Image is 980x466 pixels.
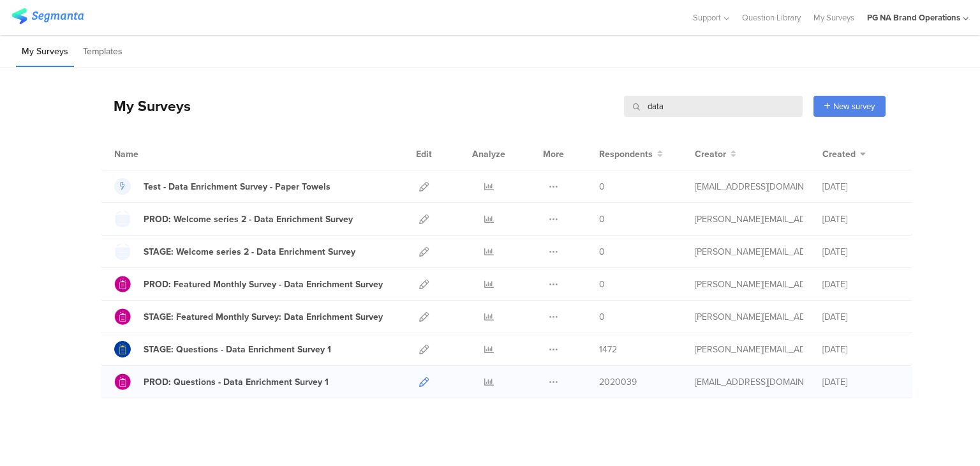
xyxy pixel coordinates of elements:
div: STAGE: Questions - Data Enrichment Survey 1 [144,343,331,356]
div: ramkumar.raman@mindtree.com [695,278,803,291]
span: Creator [695,147,726,161]
a: STAGE: Welcome series 2 - Data Enrichment Survey [114,243,355,260]
div: Analyze [470,138,508,170]
div: [DATE] [822,278,899,291]
a: Test - Data Enrichment Survey - Paper Towels [114,178,330,195]
input: Survey Name, Creator... [624,96,803,117]
li: My Surveys [16,37,74,67]
div: STAGE: Welcome series 2 - Data Enrichment Survey [144,245,355,259]
div: Test - Data Enrichment Survey - Paper Towels [144,180,330,193]
span: 0 [599,180,605,193]
span: Support [693,11,721,24]
span: 0 [599,245,605,259]
div: PG NA Brand Operations [867,11,960,24]
div: ramkumar.raman@mindtree.com [695,245,803,259]
div: gallup.r@pg.com [695,180,803,193]
div: PROD: Questions - Data Enrichment Survey 1 [144,375,329,389]
img: segmanta logo [11,8,84,24]
div: ramkumar.raman@mindtree.com [695,343,803,356]
button: Respondents [599,147,663,161]
a: PROD: Featured Monthly Survey - Data Enrichment Survey [114,276,383,292]
a: PROD: Welcome series 2 - Data Enrichment Survey [114,211,353,227]
div: [DATE] [822,310,899,324]
div: [DATE] [822,245,899,259]
a: STAGE: Featured Monthly Survey: Data Enrichment Survey [114,308,383,325]
div: PROD: Featured Monthly Survey - Data Enrichment Survey [144,278,383,291]
button: Created [822,147,866,161]
div: Edit [410,138,438,170]
span: 0 [599,310,605,324]
div: PROD: Welcome series 2 - Data Enrichment Survey [144,213,353,226]
div: STAGE: Featured Monthly Survey: Data Enrichment Survey [144,310,383,324]
div: Name [114,147,191,161]
button: Creator [695,147,736,161]
div: ramkumar.raman@mindtree.com [695,310,803,324]
div: [DATE] [822,343,899,356]
div: More [540,138,567,170]
div: jb@segmanta.com [695,375,803,389]
span: Created [822,147,856,161]
span: 1472 [599,343,617,356]
span: Respondents [599,147,653,161]
div: ramkumar.raman@mindtree.com [695,213,803,226]
div: My Surveys [101,95,191,117]
div: [DATE] [822,375,899,389]
span: New survey [833,100,875,112]
a: PROD: Questions - Data Enrichment Survey 1 [114,373,329,390]
li: Templates [77,37,128,67]
span: 2020039 [599,375,637,389]
div: [DATE] [822,180,899,193]
span: 0 [599,213,605,226]
div: [DATE] [822,213,899,226]
a: STAGE: Questions - Data Enrichment Survey 1 [114,341,331,357]
span: 0 [599,278,605,291]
